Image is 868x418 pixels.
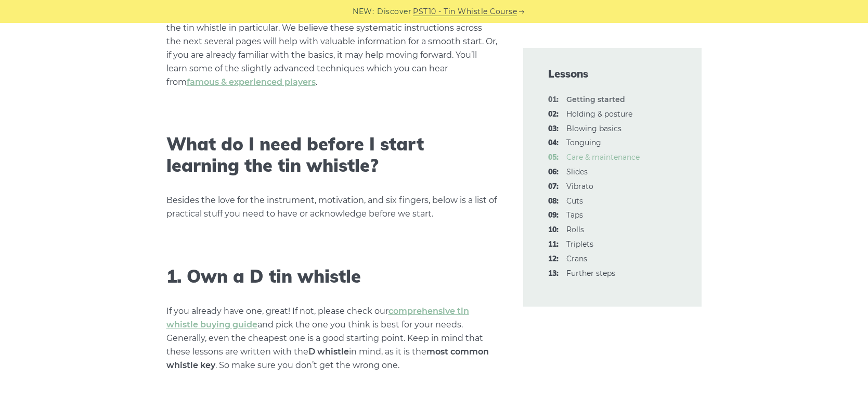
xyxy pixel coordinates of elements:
[566,269,615,278] a: 13:Further steps
[548,253,559,265] span: 12:
[353,6,374,18] span: NEW:
[566,239,593,249] a: 11:Triplets
[566,167,588,176] a: 06:Slides
[308,347,349,357] strong: D whistle
[413,6,517,18] a: PST10 - Tin Whistle Course
[566,254,587,263] a: 12:Crans
[566,182,593,191] a: 07:Vibrato
[187,77,316,87] a: famous & experienced players
[566,124,621,133] a: 03:Blowing basics
[166,134,498,176] h2: What do I need before I start learning the tin whistle?
[566,210,583,220] a: 09:Taps
[548,224,559,236] span: 10:
[566,109,632,119] a: 02:Holding & posture
[548,209,559,222] span: 09:
[566,138,601,147] a: 04:Tonguing
[548,151,559,164] span: 05:
[548,123,559,135] span: 03:
[548,238,559,251] span: 11:
[548,166,559,179] span: 06:
[548,67,677,81] span: Lessons
[566,225,584,234] a: 10:Rolls
[548,137,559,149] span: 04:
[548,94,559,106] span: 01:
[548,181,559,193] span: 07:
[566,95,625,104] strong: Getting started
[548,108,559,121] span: 02:
[548,195,559,208] span: 08:
[166,194,498,221] p: Besides the love for the instrument, motivation, and six fingers, below is a list of practical st...
[548,268,559,280] span: 13:
[566,153,640,162] a: 05:Care & maintenance
[166,305,498,372] p: If you already have one, great! If not, please check our and pick the one you think is best for y...
[566,196,583,206] a: 08:Cuts
[377,6,411,18] span: Discover
[166,266,498,287] h2: 1. Own a D tin whistle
